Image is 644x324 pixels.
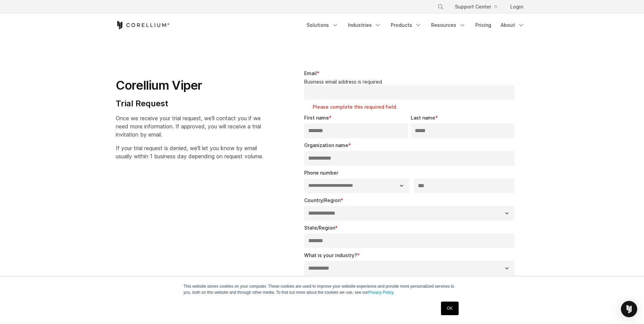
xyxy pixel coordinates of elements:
[116,98,263,109] h4: Trial Request
[304,197,341,203] span: Country/Region
[441,302,458,315] a: OK
[471,19,495,31] a: Pricing
[304,115,329,121] span: First name
[313,104,518,110] label: Please complete this required field.
[116,21,170,29] a: Corellium Home
[435,1,447,13] button: Search
[368,290,394,295] a: Privacy Policy.
[116,115,261,138] span: Once we receive your trial request, we'll contact you if we need more information. If approved, y...
[302,19,529,31] div: Navigation Menu
[621,301,637,317] div: Open Intercom Messenger
[116,78,263,93] h1: Corellium Viper
[497,19,529,31] a: About
[304,252,357,258] span: What is your industry?
[304,225,335,231] span: State/Region
[429,1,529,13] div: Navigation Menu
[304,70,317,76] span: Email
[304,142,348,148] span: Organization name
[302,19,343,31] a: Solutions
[427,19,470,31] a: Resources
[505,1,529,13] a: Login
[387,19,426,31] a: Products
[184,283,461,295] p: This website stores cookies on your computer. These cookies are used to improve your website expe...
[304,79,518,85] legend: Business email address is required
[304,170,338,176] span: Phone number
[116,145,263,160] span: If your trial request is denied, we'll let you know by email usually within 1 business day depend...
[449,1,502,13] a: Support Center
[411,115,435,121] span: Last name
[344,19,385,31] a: Industries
